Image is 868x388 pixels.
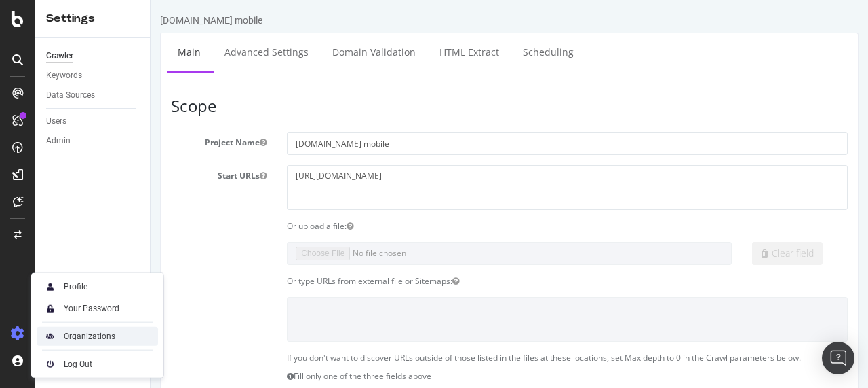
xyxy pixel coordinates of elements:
div: Log Out [64,359,92,370]
div: Or upload a file: [126,220,707,232]
img: Xx2yTbCeVcdxHMdxHOc+8gctb42vCocUYgAAAABJRU5ErkJggg== [42,279,58,295]
p: If you don't want to discover URLs outside of those listed in the files at these locations, set M... [136,352,697,364]
div: Admin [46,134,71,148]
div: Data Sources [46,88,95,103]
p: Fill only one of the three fields above [136,370,697,382]
img: tUVSALn78D46LlpAY8klYZqgKwTuBm2K29c6p1XQNDCsM0DgKSSoAXXevcAwljcHBINEg0LrUEktgcYYD5sVUphq1JigPmkfB... [42,300,58,317]
div: Profile [64,281,87,292]
div: Keywords [46,69,82,83]
a: Data Sources [46,88,140,103]
a: Log Out [37,355,158,374]
a: Your Password [37,299,158,318]
a: Organizations [37,327,158,346]
div: Or type URLs from external file or Sitemaps: [126,275,707,287]
div: [DOMAIN_NAME] mobile [9,14,112,27]
label: Start URLs [10,165,126,181]
a: HTML Extract [279,33,359,71]
a: Users [46,114,140,128]
div: Your Password [64,303,119,314]
a: Crawler [46,49,140,63]
img: AtrBVVRoAgWaAAAAAElFTkSuQmCC [42,328,58,345]
a: Domain Validation [172,33,275,71]
div: Settings [46,11,139,27]
button: Start URLs [109,170,116,181]
label: Project Name [10,132,126,148]
a: Advanced Settings [64,33,168,71]
a: Admin [46,134,140,148]
h3: Scope [20,97,697,115]
div: Organizations [64,331,115,342]
img: prfnF3csMXgAAAABJRU5ErkJggg== [42,356,58,372]
button: Project Name [109,137,116,148]
div: Crawler [46,49,73,63]
a: Main [17,33,60,71]
textarea: [URL][DOMAIN_NAME] [136,165,697,209]
div: Open Intercom Messenger [822,342,854,374]
div: Users [46,114,66,128]
a: Scheduling [362,33,433,71]
a: Keywords [46,69,140,83]
a: Profile [37,277,158,296]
